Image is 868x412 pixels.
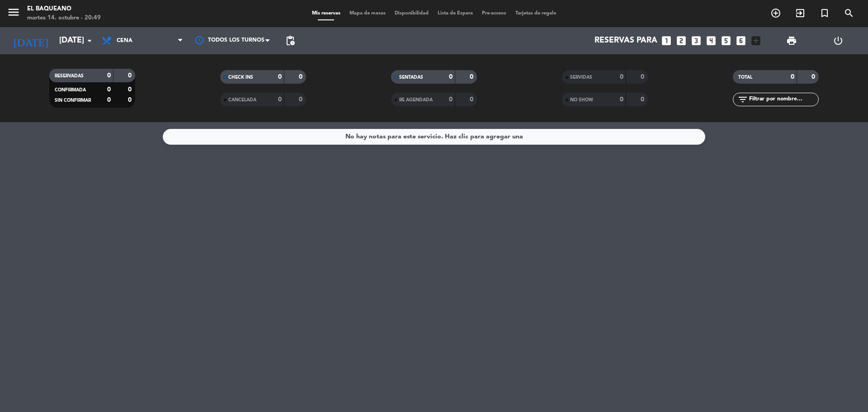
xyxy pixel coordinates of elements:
[7,31,55,51] i: [DATE]
[299,96,304,103] strong: 0
[117,38,132,44] span: Cena
[399,98,433,102] span: RE AGENDADA
[470,96,475,103] strong: 0
[594,36,657,45] span: Reservas para
[7,5,20,19] i: menu
[791,74,794,80] strong: 0
[433,11,477,16] span: Lista de Espera
[833,35,844,46] i: power_settings_new
[84,35,95,46] i: arrow_drop_down
[299,74,304,80] strong: 0
[128,97,133,103] strong: 0
[819,8,830,19] i: turned_in_not
[107,86,111,93] strong: 0
[737,94,748,105] i: filter_list
[345,11,390,16] span: Mapa de mesas
[27,5,101,14] div: El Baqueano
[705,35,717,47] i: looks_4
[55,88,86,92] span: CONFIRMADA
[449,74,453,80] strong: 0
[770,8,781,19] i: add_circle_outline
[748,95,818,104] input: Filtrar por nombre...
[7,5,20,22] button: menu
[285,35,296,46] span: pending_actions
[399,75,423,80] span: SENTADAS
[660,35,672,47] i: looks_one
[641,96,646,103] strong: 0
[690,35,702,47] i: looks_3
[735,35,747,47] i: looks_6
[720,35,732,47] i: looks_5
[107,97,111,103] strong: 0
[511,11,561,16] span: Tarjetas de regalo
[675,35,687,47] i: looks_two
[128,72,133,79] strong: 0
[27,14,101,23] div: martes 14. octubre - 20:49
[620,96,623,103] strong: 0
[55,98,91,103] span: SIN CONFIRMAR
[570,75,592,80] span: SERVIDAS
[844,8,854,19] i: search
[278,96,282,103] strong: 0
[815,27,861,54] div: LOG OUT
[55,74,84,78] span: RESERVADAS
[570,98,593,102] span: NO SHOW
[477,11,511,16] span: Pre-acceso
[795,8,806,19] i: exit_to_app
[750,35,762,47] i: add_box
[470,74,475,80] strong: 0
[107,72,111,79] strong: 0
[641,74,646,80] strong: 0
[390,11,433,16] span: Disponibilidad
[345,132,523,142] div: No hay notas para este servicio. Haz clic para agregar una
[786,35,797,46] span: print
[228,98,256,102] span: CANCELADA
[738,75,752,80] span: TOTAL
[449,96,453,103] strong: 0
[228,75,253,80] span: CHECK INS
[278,74,282,80] strong: 0
[620,74,623,80] strong: 0
[811,74,817,80] strong: 0
[307,11,345,16] span: Mis reservas
[128,86,133,93] strong: 0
